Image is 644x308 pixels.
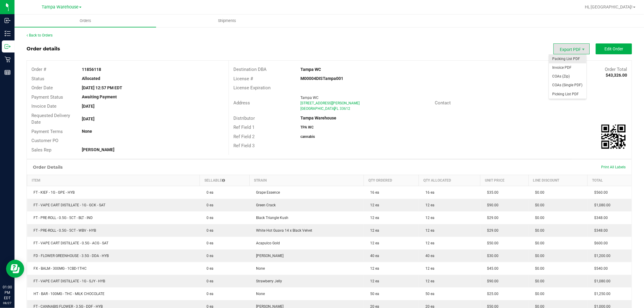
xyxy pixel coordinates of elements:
[532,266,544,271] span: $0.00
[203,292,213,296] span: 0 ea
[203,279,213,283] span: 0 ea
[549,81,586,90] span: COAs (Single PDF)
[27,45,60,52] div: Order details
[203,266,213,271] span: 0 ea
[422,228,434,233] span: 12 ea
[422,254,434,258] span: 40 ea
[82,129,92,134] strong: None
[253,228,312,233] span: White Hot Guava 14 x Black Velvet
[203,216,213,220] span: 0 ea
[422,190,434,195] span: 16 ea
[5,69,11,75] inline-svg: Reports
[585,5,633,9] span: Hi, [GEOGRAPHIC_DATA]!
[3,301,12,305] p: 08/27
[340,106,350,111] span: 33612
[422,241,434,245] span: 12 ea
[300,96,319,100] span: Tampa WC
[367,216,379,220] span: 12 ea
[484,228,498,233] span: $29.00
[27,33,53,37] a: Back to Orders
[601,165,626,169] span: Print All Labels
[367,241,379,245] span: 12 ea
[422,292,434,296] span: 50 ea
[484,292,498,296] span: $25.00
[253,266,265,271] span: None
[300,135,315,139] strong: cannabis
[203,254,213,258] span: 0 ea
[233,116,255,121] span: Distributor
[82,104,95,109] strong: [DATE]
[422,203,434,207] span: 12 ea
[549,72,586,81] li: COAs (Zip)
[364,175,418,186] th: Qty Ordered
[484,254,498,258] span: $30.00
[5,56,11,62] inline-svg: Retail
[591,216,608,220] span: $348.00
[604,46,623,51] span: Edit Order
[484,279,498,283] span: $90.00
[31,266,87,271] span: FX - BALM - 300MG - 1CBD-1THC
[484,203,498,207] span: $90.00
[5,17,11,24] inline-svg: Inbound
[203,190,213,195] span: 0 ea
[156,14,298,27] a: Shipments
[532,254,544,258] span: $0.00
[605,67,627,72] span: Order Total
[591,228,608,233] span: $348.00
[31,254,109,258] span: FD - FLOWER GREENHOUSE - 3.5G - DDA - HYB
[31,241,109,245] span: FT - VAPE CART DISTILLATE - 0.5G - ACG - SAT
[82,85,122,90] strong: [DATE] 12:57 PM EDT
[200,175,249,186] th: Sellable
[606,73,627,78] strong: $43,326.00
[253,203,276,207] span: Green Crack
[591,241,608,245] span: $600.00
[233,134,255,139] span: Ref Field 2
[82,76,100,81] strong: Allocated
[532,292,544,296] span: $0.00
[367,228,379,233] span: 12 ea
[253,241,280,245] span: Acapulco Gold
[532,190,544,195] span: $0.00
[203,203,213,207] span: 0 ea
[253,190,280,195] span: Grape Essence
[553,43,590,54] span: Export PDF
[549,90,586,99] li: Picking List PDF
[72,18,99,24] span: Orders
[31,228,96,233] span: FT - PRE-ROLL - 0.5G - 5CT - WBV - HYB
[300,76,343,81] strong: M00004DISTampa001
[480,175,528,186] th: Unit Price
[591,266,608,271] span: $540.00
[233,100,250,106] span: Address
[300,116,336,120] strong: Tampa Warehouse
[435,100,451,106] span: Contact
[31,190,75,195] span: FT - KIEF - 1G - GPE - HYB
[367,266,379,271] span: 12 ea
[532,228,544,233] span: $0.00
[233,125,255,130] span: Ref Field 1
[367,254,379,258] span: 40 ea
[3,284,12,301] p: 01:00 PM EDT
[596,43,632,54] button: Edit Order
[532,241,544,245] span: $0.00
[484,216,498,220] span: $29.00
[31,85,53,90] span: Order Date
[528,175,588,186] th: Line Discount
[42,5,78,10] span: Tampa Warehouse
[484,190,498,195] span: $35.00
[233,76,253,81] span: License #
[588,175,632,186] th: Total
[14,14,156,27] a: Orders
[532,216,544,220] span: $0.00
[5,30,11,37] inline-svg: Inventory
[300,106,335,111] span: [GEOGRAPHIC_DATA]
[31,76,44,81] span: Status
[484,266,498,271] span: $45.00
[82,116,95,121] strong: [DATE]
[549,55,586,63] li: Packing List PDF
[31,279,105,283] span: FT - VAPE CART DISTILLATE - 1G - SJY - HYB
[31,138,58,143] span: Customer PO
[31,147,51,153] span: Sales Rep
